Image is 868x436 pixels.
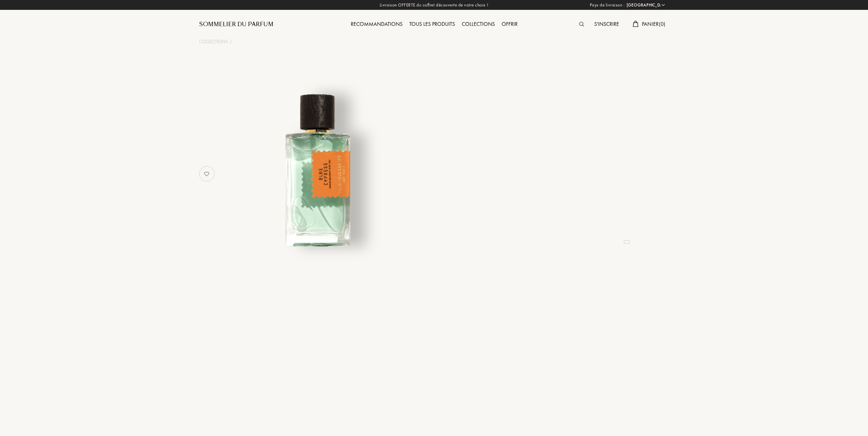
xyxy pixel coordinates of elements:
[232,86,401,255] img: undefined undefined
[590,2,625,9] span: Pays de livraison :
[642,20,666,28] span: Panier ( 0 )
[347,20,406,28] a: Recommandations
[633,21,638,27] img: cart.svg
[347,20,406,29] div: Recommandations
[200,167,214,181] img: no_like_p.png
[458,20,498,28] a: Collections
[406,20,458,28] a: Tous les produits
[498,20,521,29] div: Offrir
[579,22,584,27] img: search_icn.svg
[498,20,521,28] a: Offrir
[230,38,233,45] div: /
[199,20,273,29] a: Sommelier du Parfum
[406,20,458,29] div: Tous les produits
[199,38,228,45] a: Collections
[591,20,622,28] a: S'inscrire
[458,20,498,29] div: Collections
[591,20,622,29] div: S'inscrire
[661,2,666,7] img: arrow_w.png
